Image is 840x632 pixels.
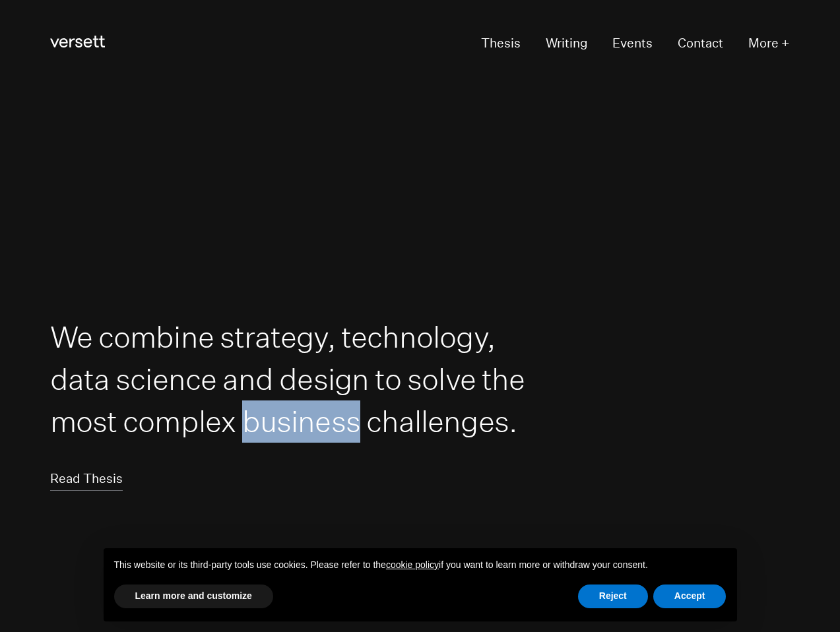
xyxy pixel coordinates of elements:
[546,32,588,55] a: Writing
[50,467,123,491] a: Read Thesis
[612,32,653,55] a: Events
[50,316,531,442] h1: We combine strategy, technology, data science and design to solve the most complex business chall...
[114,585,273,608] button: Learn more and customize
[678,32,723,55] a: Contact
[93,538,748,632] div: Notice
[386,559,439,570] a: cookie policy
[481,32,521,55] a: Thesis
[104,548,737,583] div: This website or its third-party tools use cookies. Please refer to the if you want to learn more ...
[578,585,648,608] button: Reject
[748,32,790,55] button: More +
[653,585,727,608] button: Accept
